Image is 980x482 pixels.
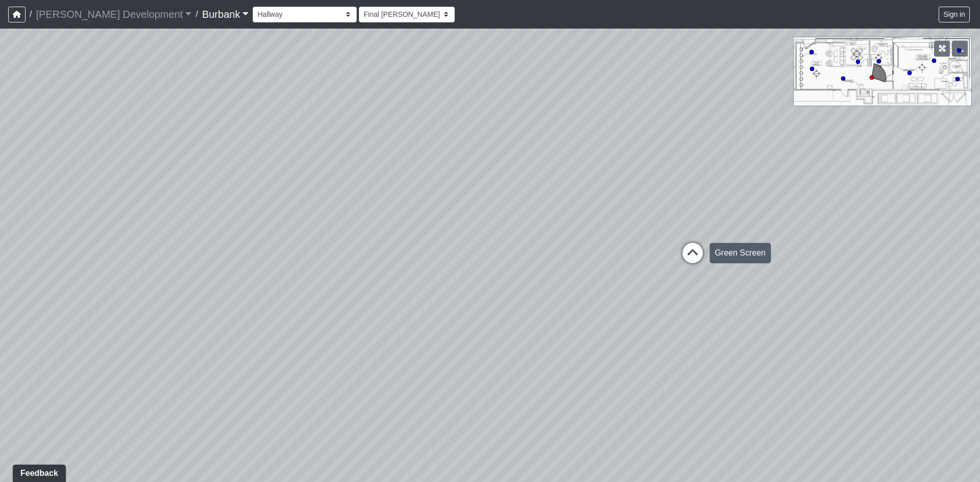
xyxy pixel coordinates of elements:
button: Sign in [939,7,970,22]
span: / [26,4,36,24]
div: Green Screen [709,243,771,263]
iframe: Ybug feedback widget [8,462,68,482]
span: / [191,4,202,24]
a: Burbank [202,4,249,24]
a: [PERSON_NAME] Development [36,4,191,24]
